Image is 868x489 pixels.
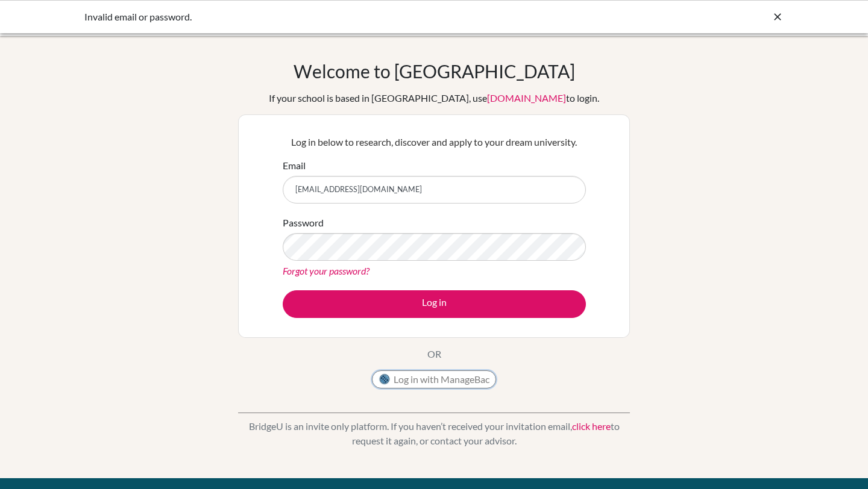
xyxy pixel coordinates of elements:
h1: Welcome to [GEOGRAPHIC_DATA] [294,60,575,82]
a: click here [572,420,611,432]
div: Invalid email or password. [84,10,603,24]
p: BridgeU is an invite only platform. If you haven’t received your invitation email, to request it ... [238,419,630,448]
a: [DOMAIN_NAME] [487,92,566,104]
p: OR [427,347,441,361]
label: Password [283,216,324,230]
a: Forgot your password? [283,265,370,276]
button: Log in with ManageBac [372,370,496,388]
p: Log in below to research, discover and apply to your dream university. [283,135,586,149]
button: Log in [283,290,586,318]
div: If your school is based in [GEOGRAPHIC_DATA], use to login. [269,91,599,105]
label: Email [283,158,306,173]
